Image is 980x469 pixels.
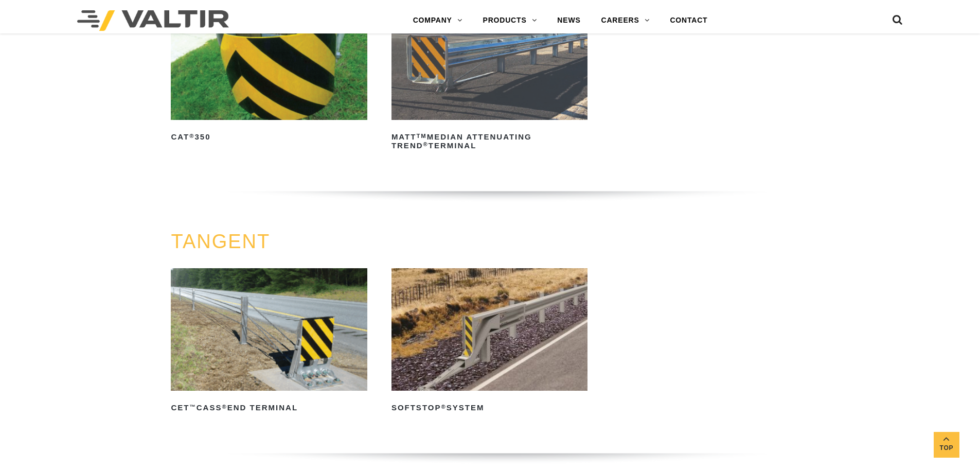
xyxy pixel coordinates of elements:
[441,404,446,410] sup: ®
[222,404,227,410] sup: ®
[934,442,959,454] span: Top
[189,133,194,139] sup: ®
[416,133,426,139] sup: TM
[591,10,660,31] a: CAREERS
[473,10,547,31] a: PRODUCTS
[547,10,591,31] a: NEWS
[171,268,367,416] a: CET™CASS®End Terminal
[171,231,270,252] a: TANGENT
[189,404,196,410] sup: ™
[391,268,587,391] img: SoftStop System End Terminal
[934,432,959,458] a: Top
[423,141,429,147] sup: ®
[660,10,718,31] a: CONTACT
[403,10,473,31] a: COMPANY
[391,268,587,416] a: SoftStop®System
[77,10,229,31] img: Valtir
[391,129,587,154] h2: MATT Median Attenuating TREND Terminal
[391,400,587,416] h2: SoftStop System
[171,129,367,146] h2: CAT 350
[171,400,367,416] h2: CET CASS End Terminal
